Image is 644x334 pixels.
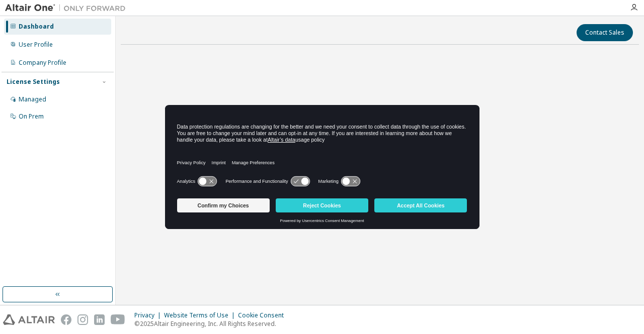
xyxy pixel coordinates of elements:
div: User Profile [19,41,53,49]
p: © 2025 Altair Engineering, Inc. All Rights Reserved. [134,319,290,328]
img: linkedin.svg [94,314,105,325]
div: Managed [19,95,46,103]
img: altair_logo.svg [3,314,55,325]
div: Website Terms of Use [164,311,238,319]
div: Cookie Consent [238,311,290,319]
div: Privacy [134,311,164,319]
img: facebook.svg [61,314,71,325]
div: Company Profile [19,59,66,67]
button: Contact Sales [577,24,633,41]
img: youtube.svg [111,314,125,325]
div: License Settings [7,78,60,86]
div: On Prem [19,113,44,121]
img: Altair One [5,3,131,13]
div: Dashboard [19,23,54,31]
img: instagram.svg [77,314,88,325]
